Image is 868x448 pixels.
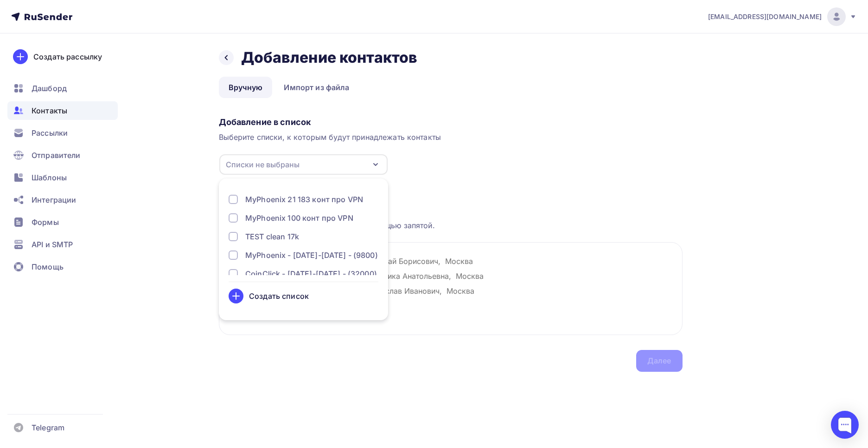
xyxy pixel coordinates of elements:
a: Формы [7,213,118,231]
a: Контакты [7,101,118,120]
div: TEST clean 17k [245,231,299,242]
a: Рассылки [7,124,118,142]
span: Отправители [32,150,81,161]
span: Контакты [32,105,67,116]
div: Добавление в список [219,117,683,128]
span: Формы [32,217,59,228]
div: Создать рассылку [33,51,102,62]
span: Помощь [32,261,64,272]
h2: Добавление контактов [241,48,418,67]
span: Рассылки [32,127,68,138]
ul: Списки не выбраны [219,178,388,320]
span: Telegram [32,422,64,433]
a: Вручную [219,77,273,98]
a: Шаблоны [7,168,118,187]
div: MyPhoenix - [DATE]-[DATE] - (9800) [245,250,378,261]
div: CoinClick - [DATE]-[DATE] - (32000) [245,268,377,279]
button: Списки не выбраны [219,154,388,175]
div: MyPhoenix 100 конт про VPN [245,212,353,224]
div: Загрузка контактов [219,194,683,205]
span: API и SMTP [32,239,73,250]
span: Дашборд [32,83,67,94]
div: Списки не выбраны [226,159,300,170]
a: Импорт из файла [274,77,359,98]
span: Шаблоны [32,172,67,183]
div: MyPhoenix 21 183 конт про VPN [245,194,363,205]
a: Отправители [7,146,118,165]
span: [EMAIL_ADDRESS][DOMAIN_NAME] [708,12,822,21]
div: Создать список [249,290,309,302]
div: Выберите списки, к которым будут принадлежать контакты [219,132,683,143]
span: Интеграции [32,194,76,205]
div: Каждый контакт с новой строки. Информация о контакте разделяется с помощью запятой. [219,209,683,231]
a: [EMAIL_ADDRESS][DOMAIN_NAME] [708,7,857,26]
a: Дашборд [7,79,118,98]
